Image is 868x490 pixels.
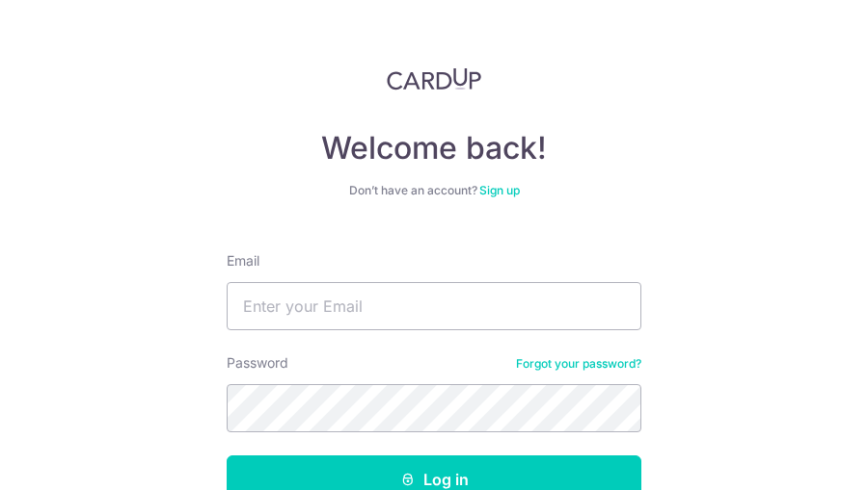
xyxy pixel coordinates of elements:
[516,356,641,372] a: Forgot your password?
[227,251,259,271] label: Email
[227,353,288,373] label: Password
[387,67,481,90] img: CardUp Logo
[227,282,641,330] input: Enter your Email
[479,183,520,197] a: Sign up
[227,129,641,168] h4: Welcome back!
[227,183,641,198] div: Don’t have an account?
